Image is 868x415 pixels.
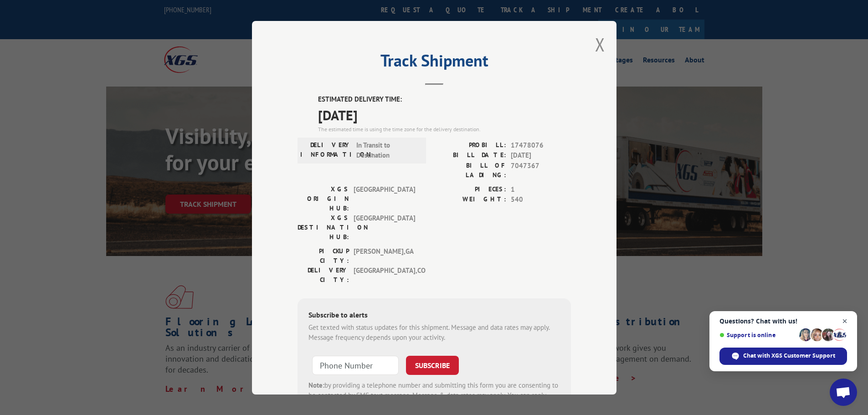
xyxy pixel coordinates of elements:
div: Subscribe to alerts [308,309,560,322]
input: Phone Number [312,355,399,374]
strong: Note: [308,380,324,389]
label: PICKUP CITY: [298,246,349,265]
span: Support is online [719,332,796,338]
span: [DATE] [318,104,571,125]
div: Chat with XGS Customer Support [719,348,847,365]
span: 7047367 [511,160,571,179]
label: BILL OF LADING: [434,160,506,179]
button: Close modal [595,32,605,56]
label: DELIVERY INFORMATION: [300,140,352,160]
span: [PERSON_NAME] , GA [354,246,415,265]
div: Open chat [830,379,857,406]
label: PROBILL: [434,140,506,150]
span: 540 [511,195,571,205]
span: Chat with XGS Customer Support [743,352,835,360]
span: Questions? Chat with us! [719,318,847,325]
label: XGS DESTINATION HUB: [298,213,349,241]
h2: Track Shipment [298,54,571,72]
label: DELIVERY CITY: [298,265,349,284]
label: PIECES: [434,184,506,195]
div: The estimated time is using the time zone for the delivery destination. [318,125,571,133]
span: 1 [511,184,571,195]
span: 17478076 [511,140,571,150]
label: WEIGHT: [434,195,506,205]
button: SUBSCRIBE [406,355,459,374]
span: In Transit to Destination [356,140,418,160]
div: by providing a telephone number and submitting this form you are consenting to be contacted by SM... [308,380,560,411]
span: [DATE] [511,150,571,161]
div: Get texted with status updates for this shipment. Message and data rates may apply. Message frequ... [308,322,560,343]
span: Close chat [839,316,851,327]
span: [GEOGRAPHIC_DATA] [354,184,415,213]
label: BILL DATE: [434,150,506,161]
label: XGS ORIGIN HUB: [298,184,349,213]
label: ESTIMATED DELIVERY TIME: [318,94,571,105]
span: [GEOGRAPHIC_DATA] , CO [354,265,415,284]
span: [GEOGRAPHIC_DATA] [354,213,415,241]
